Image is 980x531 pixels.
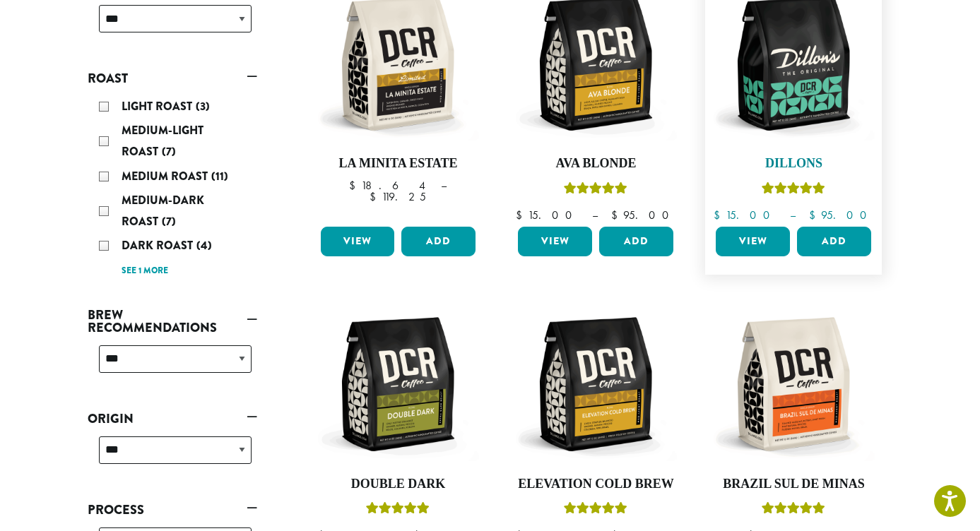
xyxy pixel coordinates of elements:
[716,227,790,256] a: View
[349,178,427,193] bdi: 18.64
[611,208,623,222] span: $
[349,178,361,193] span: $
[88,431,257,481] div: Origin
[88,303,257,340] a: Brew Recommendations
[712,156,875,172] h4: Dillons
[714,208,777,222] bdi: 15.00
[122,98,196,114] span: Light Roast
[196,98,210,114] span: (3)
[514,156,677,172] h4: Ava Blonde
[88,66,257,90] a: Roast
[162,143,176,160] span: (7)
[518,227,592,256] a: View
[88,340,257,390] div: Brew Recommendations
[797,227,871,256] button: Add
[317,156,480,172] h4: La Minita Estate
[122,122,203,160] span: Medium-Light Roast
[88,407,257,431] a: Origin
[122,168,211,184] span: Medium Roast
[516,208,579,222] bdi: 15.00
[564,500,627,521] div: Rated 5.00 out of 5
[122,192,204,229] span: Medium-Dark Roast
[317,303,479,465] img: DCR-12oz-Double-Dark-Stock-scaled.png
[762,180,825,201] div: Rated 5.00 out of 5
[514,303,677,465] img: DCR-12oz-Elevation-Cold-Brew-Stock-scaled.png
[122,237,196,253] span: Dark Roast
[611,208,675,222] bdi: 95.00
[196,237,212,253] span: (4)
[790,208,796,222] span: –
[516,208,528,222] span: $
[401,227,476,256] button: Add
[317,477,480,492] h4: Double Dark
[321,227,395,256] a: View
[211,168,228,184] span: (11)
[762,500,825,521] div: Rated 5.00 out of 5
[809,208,821,222] span: $
[441,178,447,193] span: –
[370,189,426,204] bdi: 119.25
[592,208,598,222] span: –
[712,477,875,492] h4: Brazil Sul De Minas
[514,477,677,492] h4: Elevation Cold Brew
[714,208,726,222] span: $
[366,500,430,521] div: Rated 4.50 out of 5
[162,213,176,229] span: (7)
[564,180,627,201] div: Rated 5.00 out of 5
[88,90,257,286] div: Roast
[712,303,875,465] img: DCR-12oz-Brazil-Sul-De-Minas-Stock-scaled.png
[809,208,873,222] bdi: 95.00
[88,498,257,522] a: Process
[599,227,673,256] button: Add
[122,264,168,278] a: See 1 more
[370,189,382,204] span: $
